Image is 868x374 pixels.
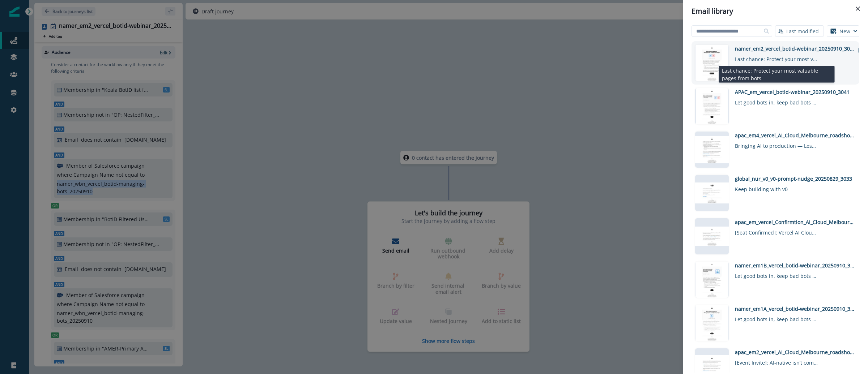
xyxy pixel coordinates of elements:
[735,88,854,96] div: APAC_em_vercel_botid-webinar_20250910_3041
[852,3,864,14] button: Close
[735,52,818,63] div: Last chance: Protect your most valuable pages from bots
[735,175,854,182] div: global_nur_v0_v0-prompt-nudge_20250829_3033
[735,45,854,52] div: namer_em2_vercel_botid-webinar_20250910_3016
[735,348,854,356] div: apac_em2_vercel_AI_Cloud_Melbourne_roadshow_20250918_3014
[735,96,818,106] div: Let good bots in, keep bad bots out
[735,182,818,193] div: Keep building with v0
[735,313,818,323] div: Let good bots in, keep bad bots out
[735,218,854,226] div: apac_em_vercel_Confirmtion_AI_Cloud_Melbourne_roadshow_20250918_3025
[692,6,859,17] div: Email library
[735,132,854,139] div: apac_em4_vercel_AI_Cloud_Melbourne_roadshow_20250918_3029
[735,269,818,280] div: Let good bots in, keep bad bots out
[775,25,824,37] button: Last modified
[735,262,854,269] div: namer_em1B_vercel_botid-webinar_20250910_3013
[735,356,818,366] div: [Event Invite]: AI-native isn’t coming. It’s already here.
[827,25,859,37] button: New
[735,305,854,313] div: namer_em1A_vercel_botid-webinar_20250910_3013
[735,139,818,150] div: Bringing AI to production — Lessons from MYOB, Nine & x15ventures
[854,45,866,56] button: external-link
[735,226,818,236] div: [Seat Confirmed]: Vercel AI Cloud Roadshow [GEOGRAPHIC_DATA]!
